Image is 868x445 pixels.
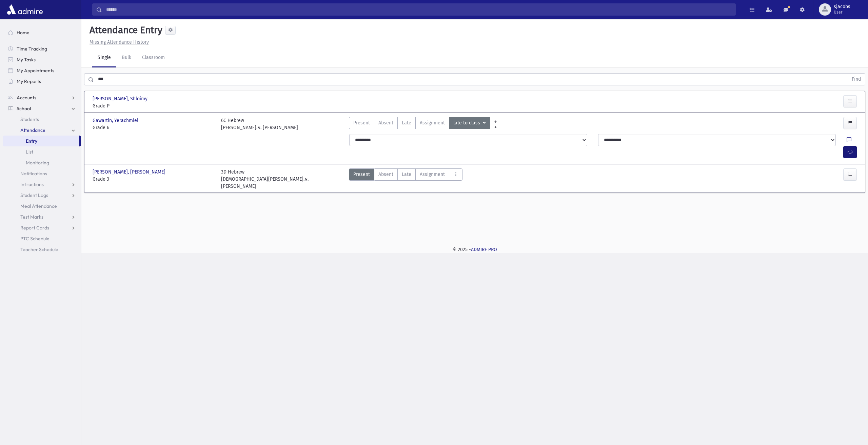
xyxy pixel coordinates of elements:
span: Absent [378,119,393,126]
span: PTC Schedule [20,236,50,242]
div: AttTypes [349,168,462,190]
span: Teacher Schedule [20,246,58,252]
a: Monitoring [3,157,81,168]
h5: Attendance Entry [87,24,162,36]
span: My Appointments [17,67,54,74]
a: Single [92,48,116,67]
a: Teacher Schedule [3,244,81,255]
span: Present [353,171,370,178]
a: Meal Attendance [3,201,81,211]
a: My Tasks [3,54,81,65]
a: Student Logs [3,190,81,201]
div: 3D Hebrew [DEMOGRAPHIC_DATA][PERSON_NAME].א. [PERSON_NAME] [221,168,343,190]
span: [PERSON_NAME], [PERSON_NAME] [93,168,167,176]
span: Report Cards [20,225,49,231]
a: Infractions [3,179,81,190]
span: Late [402,119,411,126]
span: My Tasks [17,57,36,63]
span: Time Tracking [17,46,47,52]
span: [PERSON_NAME], Shloimy [93,95,149,102]
span: User [834,9,850,15]
span: My Reports [17,78,41,84]
span: Notifications [20,170,47,177]
span: Meal Attendance [20,203,57,209]
span: sjacobs [834,4,850,9]
a: School [3,103,81,114]
span: Student Logs [20,192,48,198]
input: Search [102,3,735,16]
span: Assignment [420,171,445,178]
a: Report Cards [3,222,81,233]
a: PTC Schedule [3,233,81,244]
a: Students [3,114,81,125]
div: © 2025 - [92,246,857,253]
span: Late [402,171,411,178]
button: late to class [449,117,490,129]
span: Accounts [17,95,36,101]
a: Missing Attendance History [87,39,149,45]
span: List [26,149,33,155]
a: ADMIRE PRO [471,247,497,252]
span: Entry [26,138,37,144]
a: My Reports [3,76,81,87]
span: Present [353,119,370,126]
span: Absent [378,171,393,178]
span: Test Marks [20,214,43,220]
a: List [3,146,81,157]
span: Grade 6 [93,124,214,131]
div: AttTypes [349,117,490,131]
span: Grade P [93,102,214,109]
span: Home [17,29,29,36]
span: School [17,105,31,112]
span: Monitoring [26,160,49,166]
a: Attendance [3,125,81,136]
img: AdmirePro [5,3,44,16]
span: Gawartin, Yerachmiel [93,117,140,124]
span: late to class [453,119,481,127]
a: Bulk [116,48,137,67]
button: Find [848,74,865,85]
span: Assignment [420,119,445,126]
span: Attendance [20,127,45,133]
span: Students [20,116,39,122]
a: Accounts [3,92,81,103]
a: Entry [3,136,79,146]
div: 6C Hebrew [PERSON_NAME].א. [PERSON_NAME] [221,117,298,131]
span: Infractions [20,181,44,187]
span: Grade 3 [93,176,214,183]
a: My Appointments [3,65,81,76]
u: Missing Attendance History [90,39,149,45]
a: Notifications [3,168,81,179]
a: Home [3,27,81,38]
a: Time Tracking [3,43,81,54]
a: Test Marks [3,211,81,222]
a: Classroom [137,48,170,67]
